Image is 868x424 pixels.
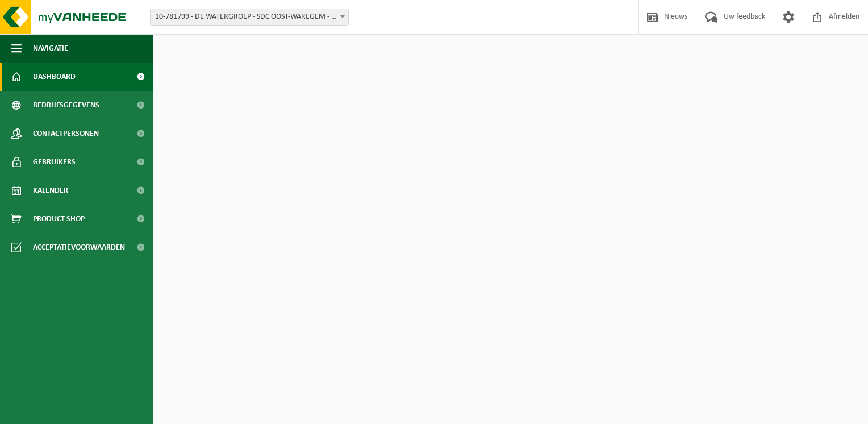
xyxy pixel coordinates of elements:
span: 10-781799 - DE WATERGROEP - SDC OOST-WAREGEM - WAREGEM [150,9,349,26]
span: 10-781799 - DE WATERGROEP - SDC OOST-WAREGEM - WAREGEM [151,9,348,25]
span: Contactpersonen [33,119,99,148]
span: Bedrijfsgegevens [33,91,99,119]
span: Product Shop [33,205,85,233]
span: Dashboard [33,63,76,91]
span: Navigatie [33,34,68,63]
span: Kalender [33,176,68,205]
span: Gebruikers [33,148,76,176]
span: Acceptatievoorwaarden [33,233,125,261]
